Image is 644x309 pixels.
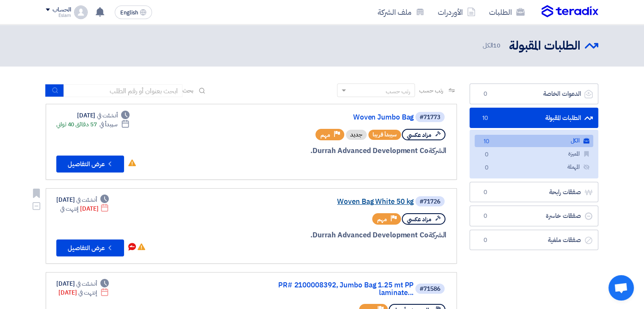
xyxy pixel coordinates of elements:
span: مهم [377,215,387,223]
div: جديد [346,130,367,140]
a: صفقات ملغية0 [470,230,598,251]
div: Eslam [46,13,71,18]
span: مزاد عكسي [407,131,431,139]
span: 0 [481,150,492,159]
span: مزاد عكسي [407,215,431,223]
span: 0 [480,90,490,98]
div: [DATE] [56,279,109,288]
span: 0 [480,212,490,220]
span: 0 [480,188,490,197]
span: 10 [480,114,490,122]
a: Woven Jumbo Bag [244,114,414,121]
div: [DATE] [58,288,109,297]
span: أنشئت في [76,279,97,288]
span: الشركة [428,230,447,240]
span: الشركة [428,145,447,156]
span: [DATE] [58,204,99,213]
div: [DATE] [56,195,109,204]
button: عرض التفاصيل [56,156,124,173]
div: Open chat [608,275,634,301]
a: الكل [475,135,593,147]
span: English [120,10,138,16]
span: أنشئت في [76,195,97,204]
span: بحث [182,86,193,95]
a: ملف الشركة [371,2,431,22]
img: profile_test.png [74,6,88,19]
a: صفقات خاسرة0 [470,206,598,226]
a: المميزة [475,148,593,160]
div: رتب حسب [386,87,410,96]
h2: الطلبات المقبولة [509,38,580,54]
div: Durrah Advanced Development Co. [243,230,446,241]
span: 10 [481,137,492,146]
div: [DATE] [77,111,130,120]
button: English [115,6,152,19]
span: الكل [483,41,502,50]
span: 0 [480,236,490,245]
a: المهملة [475,161,593,173]
span: رتب حسب [419,86,443,95]
span: 10 [493,41,500,50]
a: الأوردرات [431,2,482,22]
a: صفقات رابحة0 [470,182,598,203]
img: Teradix logo [542,5,598,18]
a: الطلبات المقبولة10 [470,108,598,128]
span: 40 ثواني [56,120,74,129]
a: PR# 2100008392, Jumbo Bag 1.25 mt PP laminate... [244,281,414,297]
div: #71773 [420,114,440,120]
div: Durrah Advanced Development Co. [243,145,446,156]
span: سيبدأ قريبا [368,130,401,140]
a: الدعوات الخاصة0 [470,84,598,104]
span: سيبدأ في [100,120,117,129]
a: Woven Bag White 50 kg [244,198,414,206]
div: #71586 [420,286,440,292]
input: ابحث بعنوان أو رقم الطلب [64,84,182,97]
span: مهم [321,131,330,139]
span: 57 دقائق [75,120,97,129]
span: إنتهت في [78,288,97,297]
div: الحساب [53,6,71,14]
span: أنشئت في [97,111,117,120]
span: 0 [481,164,492,173]
div: #71726 [420,199,440,205]
span: إنتهت في [60,204,78,213]
a: الطلبات [482,2,531,22]
button: عرض التفاصيل [56,239,124,256]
